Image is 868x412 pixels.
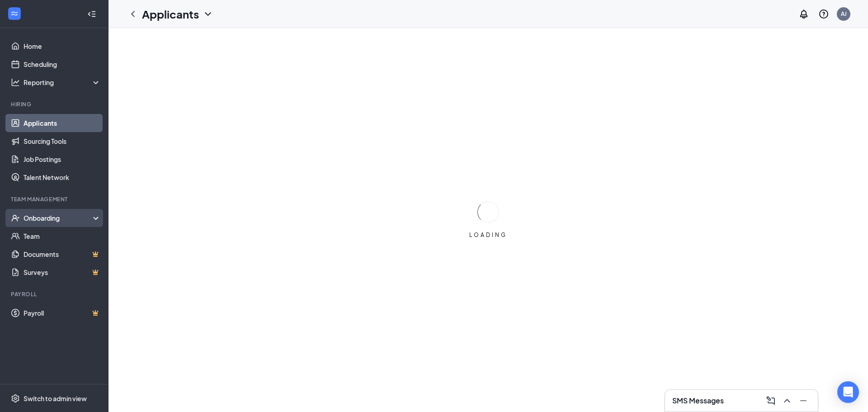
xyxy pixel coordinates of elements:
[11,394,20,403] svg: Settings
[203,9,213,19] svg: ChevronDown
[24,245,101,263] a: DocumentsCrown
[24,227,101,245] a: Team
[11,100,99,108] div: Hiring
[764,393,778,408] button: ComposeMessage
[11,195,99,203] div: Team Management
[24,304,101,322] a: PayrollCrown
[798,395,809,406] svg: Minimize
[24,150,101,168] a: Job Postings
[24,114,101,132] a: Applicants
[10,9,19,18] svg: WorkstreamLogo
[11,290,99,298] div: Payroll
[24,55,101,73] a: Scheduling
[24,132,101,150] a: Sourcing Tools
[24,37,101,55] a: Home
[818,9,829,19] svg: QuestionInfo
[837,381,859,403] div: Open Intercom Messenger
[142,6,199,22] h1: Applicants
[24,168,101,186] a: Talent Network
[780,393,794,408] button: ChevronUp
[24,394,87,403] div: Switch to admin view
[24,263,101,281] a: SurveysCrown
[87,9,96,19] svg: Collapse
[11,78,20,87] svg: Analysis
[24,78,101,87] div: Reporting
[11,213,20,223] svg: UserCheck
[796,393,811,408] button: Minimize
[127,9,138,19] svg: ChevronLeft
[672,396,724,406] h3: SMS Messages
[24,213,93,223] div: Onboarding
[782,395,793,406] svg: ChevronUp
[798,9,809,19] svg: Notifications
[765,395,776,406] svg: ComposeMessage
[841,10,847,18] div: AJ
[466,231,511,239] div: LOADING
